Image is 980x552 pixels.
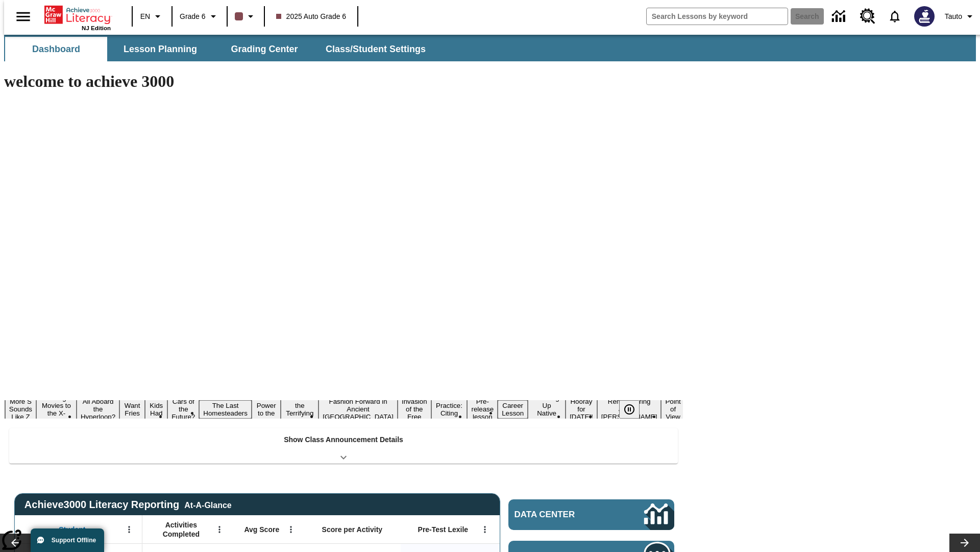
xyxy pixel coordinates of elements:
button: Slide 9 Solar Power to the People [252,393,281,426]
button: Grade: Grade 6, Select a grade [176,7,224,26]
button: Slide 4 All Aboard the Hyperloop? [77,396,119,422]
button: Grading Center [213,37,315,61]
p: Show Class Announcement Details [284,434,403,445]
button: Slide 17 Hooray for Constitution Day! [566,396,597,422]
div: At-A-Glance [184,499,231,510]
div: Pause [619,400,650,419]
button: Slide 14 Pre-release lesson [467,396,498,422]
div: Home [44,4,111,31]
button: Slide 11 Fashion Forward in Ancient Rome [318,396,398,422]
button: Class color is dark brown. Change class color [231,7,261,26]
h1: welcome to achieve 3000 [4,72,683,91]
span: Grade 6 [180,11,206,22]
img: Avatar [914,6,935,27]
a: Data Center [826,3,854,31]
button: Slide 6 Dirty Jobs Kids Had To Do [145,385,167,434]
div: SubNavbar [4,37,435,61]
button: Slide 18 Remembering Justice O'Connor [597,396,661,422]
button: Slide 13 Mixed Practice: Citing Evidence [431,393,468,426]
button: Slide 19 Point of View [661,396,684,422]
div: SubNavbar [4,35,976,61]
button: Open Menu [283,522,299,537]
span: 2025 Auto Grade 6 [276,11,347,22]
button: Slide 12 The Invasion of the Free CD [398,388,431,430]
button: Open Menu [477,522,493,537]
span: Pre-Test Lexile [418,525,469,534]
button: Support Offline [31,528,104,552]
span: Tauto [945,11,962,22]
button: Slide 15 Career Lesson [498,400,528,419]
a: Data Center [508,499,674,530]
input: search field [647,8,788,25]
a: Notifications [881,3,908,30]
button: Slide 2 More S Sounds Like Z [5,396,36,422]
span: NJ Edition [82,25,111,31]
a: Resource Center, Will open in new tab [854,3,881,30]
button: Slide 3 Taking Movies to the X-Dimension [36,393,77,426]
div: Show Class Announcement Details [9,428,678,464]
button: Slide 7 Cars of the Future? [167,396,199,422]
span: Support Offline [52,537,96,544]
button: Slide 5 Do You Want Fries With That? [119,385,145,434]
a: Home [44,5,111,25]
span: Activities Completed [148,520,215,539]
span: Data Center [514,510,610,520]
button: Lesson Planning [109,37,211,61]
button: Select a new avatar [908,3,941,30]
span: EN [140,11,150,22]
span: Avg Score [244,525,279,534]
button: Slide 10 Attack of the Terrifying Tomatoes [281,393,318,426]
button: Slide 8 The Last Homesteaders [199,400,252,419]
button: Slide 16 Cooking Up Native Traditions [528,393,566,426]
button: Open Menu [121,522,137,537]
button: Dashboard [5,37,107,61]
span: Student [59,525,85,534]
button: Open Menu [212,522,227,537]
button: Language: EN, Select a language [136,7,168,26]
button: Profile/Settings [941,7,980,26]
button: Open side menu [8,2,38,32]
span: Achieve3000 Literacy Reporting [24,499,232,511]
button: Pause [619,400,640,419]
button: Lesson carousel, Next [949,534,980,552]
button: Class/Student Settings [317,37,434,61]
span: Score per Activity [322,525,383,534]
